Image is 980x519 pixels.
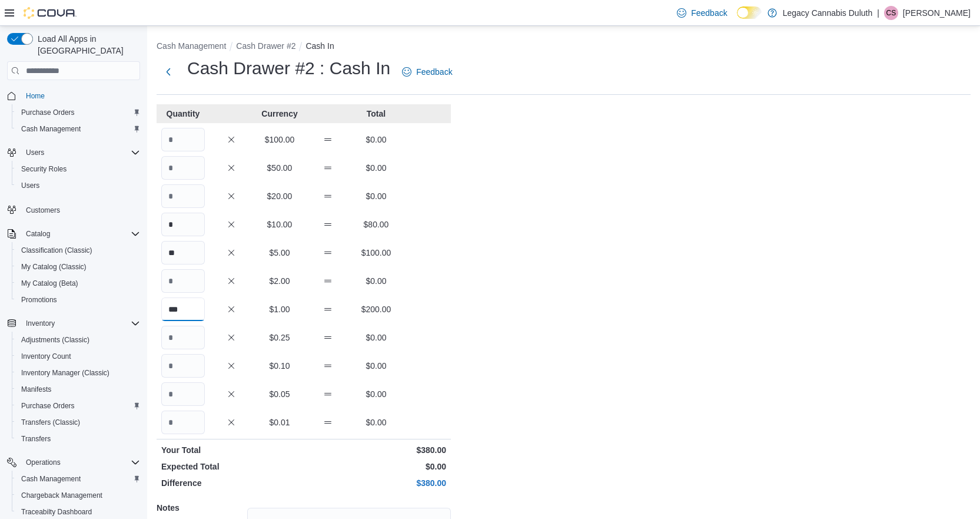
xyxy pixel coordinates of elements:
span: Users [16,178,140,193]
button: Promotions [12,292,145,308]
button: Purchase Orders [12,104,145,121]
input: Quantity [161,411,205,434]
button: Next [157,60,180,84]
span: Classification (Classic) [21,246,92,255]
button: My Catalog (Beta) [12,275,145,292]
p: $0.00 [354,332,398,343]
p: Quantity [161,108,205,120]
span: Manifests [16,382,140,396]
p: $0.00 [354,162,398,174]
p: $0.01 [258,416,301,428]
p: $80.00 [354,219,398,230]
span: My Catalog (Beta) [21,279,78,288]
span: Cash Management [21,124,81,134]
span: Inventory Manager (Classic) [21,368,109,378]
span: My Catalog (Classic) [21,262,87,272]
input: Dark Mode [737,6,762,19]
a: Cash Management [16,122,85,136]
p: $0.00 [354,134,398,146]
p: Your Total [161,444,301,456]
button: Cash Management [12,121,145,137]
a: Feedback [672,1,732,25]
div: Calvin Stuart [884,6,898,20]
p: | [877,6,879,20]
span: Adjustments (Classic) [21,335,89,345]
a: Purchase Orders [16,105,79,120]
img: Cova [24,7,77,19]
button: Manifests [12,381,145,398]
span: Chargeback Management [21,491,102,500]
input: Quantity [161,213,205,236]
button: Operations [2,454,145,471]
input: Quantity [161,297,205,321]
button: Classification (Classic) [12,242,145,259]
span: Inventory Manager (Classic) [16,366,140,380]
a: Chargeback Management [16,488,107,503]
span: Cash Management [16,472,140,486]
p: $20.00 [258,190,301,202]
button: Inventory Count [12,348,145,365]
span: Promotions [21,295,57,305]
input: Quantity [161,269,205,293]
a: Users [16,178,44,193]
h1: Cash Drawer #2 : Cash In [187,57,390,80]
a: Inventory Manager (Classic) [16,366,114,380]
a: Classification (Classic) [16,243,97,257]
span: My Catalog (Classic) [16,260,140,274]
span: Traceabilty Dashboard [16,505,140,519]
p: $0.00 [354,388,398,400]
button: Inventory Manager (Classic) [12,365,145,381]
span: Inventory [21,316,140,330]
a: Promotions [16,293,62,307]
p: $0.25 [258,332,301,343]
span: Load All Apps in [GEOGRAPHIC_DATA] [33,33,140,57]
span: Promotions [16,293,140,307]
button: Transfers [12,431,145,447]
a: Traceabilty Dashboard [16,505,97,519]
span: Adjustments (Classic) [16,333,140,347]
span: Feedback [416,66,452,78]
p: $0.00 [306,461,446,472]
span: Transfers (Classic) [16,415,140,429]
button: Customers [2,201,145,218]
span: Cash Management [16,122,140,136]
p: $0.00 [354,190,398,202]
input: Quantity [161,326,205,349]
span: Catalog [21,227,140,241]
input: Quantity [161,184,205,208]
span: Classification (Classic) [16,243,140,257]
a: Security Roles [16,162,71,176]
span: My Catalog (Beta) [16,276,140,290]
a: Inventory Count [16,349,76,363]
span: Traceabilty Dashboard [21,507,92,517]
span: Purchase Orders [21,401,75,411]
a: Purchase Orders [16,399,79,413]
span: Inventory Count [16,349,140,363]
button: Catalog [2,226,145,242]
span: Inventory Count [21,352,71,361]
span: Purchase Orders [21,108,75,117]
p: $0.05 [258,388,301,400]
button: Cash In [305,41,334,51]
nav: An example of EuiBreadcrumbs [157,40,971,54]
span: Home [26,91,45,101]
button: Cash Management [157,41,226,51]
button: Operations [21,455,65,470]
p: [PERSON_NAME] [903,6,971,20]
span: Customers [21,202,140,217]
a: Adjustments (Classic) [16,333,94,347]
a: My Catalog (Beta) [16,276,83,290]
p: $0.10 [258,360,301,372]
span: Purchase Orders [16,399,140,413]
p: $5.00 [258,247,301,259]
input: Quantity [161,241,205,265]
button: Chargeback Management [12,487,145,504]
span: Purchase Orders [16,105,140,120]
p: Expected Total [161,461,301,472]
a: Feedback [397,60,457,84]
span: Feedback [691,7,727,19]
span: CS [886,6,896,20]
button: Inventory [2,315,145,332]
span: Catalog [26,229,50,239]
input: Quantity [161,156,205,180]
